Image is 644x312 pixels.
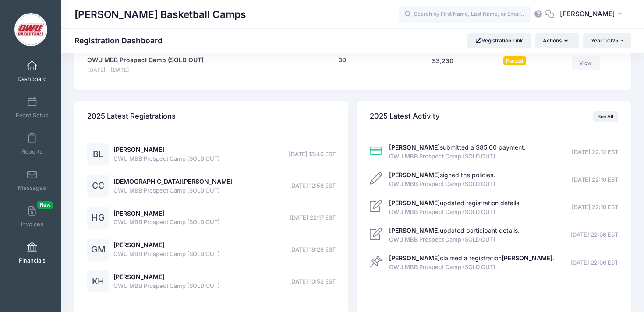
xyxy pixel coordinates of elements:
a: BL [87,151,109,158]
strong: [PERSON_NAME] [389,144,440,151]
button: Actions [535,33,579,48]
a: [PERSON_NAME]updated registration details. [389,199,521,207]
span: [DATE] 22:12 EST [572,148,618,157]
span: OWU MBB Prospect Camp (SOLD OUT) [389,235,520,244]
span: OWU MBB Prospect Camp (SOLD OUT) [113,218,220,227]
span: OWU MBB Prospect Camp (SOLD OUT) [389,180,495,189]
a: Financials [11,238,53,268]
div: KH [87,270,109,292]
span: OWU MBB Prospect Camp (SOLD OUT) [389,263,554,272]
a: [PERSON_NAME]updated participant details. [389,227,520,234]
span: Paused [503,56,526,65]
span: Event Setup [16,112,49,119]
h4: 2025 Latest Activity [370,104,440,129]
a: [PERSON_NAME] [113,210,164,217]
span: OWU MBB Prospect Camp (SOLD OUT) [389,208,521,217]
a: [DEMOGRAPHIC_DATA][PERSON_NAME] [113,178,233,185]
a: Event Setup [11,92,53,123]
div: GM [87,239,109,261]
span: OWU MBB Prospect Camp (SOLD OUT) [113,154,220,163]
a: [PERSON_NAME] [113,273,164,280]
span: [DATE] 22:10 EST [572,175,618,184]
a: HG [87,214,109,222]
span: [DATE] 10:52 EST [289,277,336,286]
span: OWU MBB Prospect Camp (SOLD OUT) [389,152,526,161]
span: [DATE] 12:58 EST [289,182,336,190]
strong: [PERSON_NAME] [389,171,440,179]
a: [PERSON_NAME]signed the policies. [389,171,495,179]
div: BL [87,143,109,165]
img: David Vogel Basketball Camps [14,13,47,46]
span: Reports [21,148,42,155]
a: Reports [11,129,53,159]
a: [PERSON_NAME]claimed a registration[PERSON_NAME]. [389,254,554,262]
span: [DATE] 18:28 EST [289,245,336,254]
strong: [PERSON_NAME] [502,254,552,262]
span: [PERSON_NAME] [560,9,615,19]
span: Dashboard [18,75,47,83]
button: 39 [338,56,346,65]
a: Registration Link [467,33,531,48]
span: New [37,201,53,209]
span: Invoices [21,221,43,228]
span: [DATE] 22:06 EST [570,231,618,239]
strong: [PERSON_NAME] [389,254,440,262]
span: Messages [18,184,46,192]
span: Financials [19,257,46,264]
span: [DATE] 22:17 EST [290,214,336,222]
h4: 2025 Latest Registrations [87,104,176,129]
span: Year: 2025 [591,37,618,44]
a: See All [593,111,618,122]
a: [PERSON_NAME] [113,146,164,153]
a: KH [87,278,109,286]
strong: [PERSON_NAME] [389,199,440,207]
a: CC [87,182,109,190]
h1: Registration Dashboard [74,36,170,45]
span: OWU MBB Prospect Camp (SOLD OUT) [113,282,220,291]
span: [DATE] 13:46 EST [289,150,336,159]
div: CC [87,175,109,197]
a: GM [87,246,109,254]
strong: [PERSON_NAME] [389,227,440,234]
a: OWU MBB Prospect Camp (SOLD OUT) [87,56,204,65]
span: [DATE] - [DATE] [87,66,204,74]
span: OWU MBB Prospect Camp (SOLD OUT) [113,186,233,195]
a: [PERSON_NAME] [113,241,164,249]
button: Year: 2025 [583,33,631,48]
span: [DATE] 22:06 EST [570,259,618,267]
a: [PERSON_NAME]submitted a $85.00 payment. [389,144,526,151]
span: OWU MBB Prospect Camp (SOLD OUT) [113,250,220,259]
a: InvoicesNew [11,201,53,232]
h1: [PERSON_NAME] Basketball Camps [74,4,246,25]
div: $3,230 [406,56,480,74]
input: Search by First Name, Last Name, or Email... [399,6,531,23]
a: Dashboard [11,56,53,87]
a: View [572,56,600,70]
span: [DATE] 22:10 EST [572,203,618,212]
div: HG [87,207,109,229]
a: Messages [11,165,53,196]
button: [PERSON_NAME] [554,4,631,25]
